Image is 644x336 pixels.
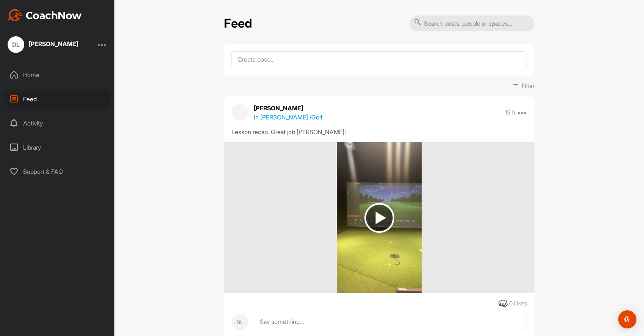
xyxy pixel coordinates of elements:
p: [PERSON_NAME] [254,104,322,113]
div: Lesson recap. Great job [PERSON_NAME]! [231,127,527,136]
p: Filter [522,81,535,90]
div: DL [231,314,248,330]
div: Home [4,65,111,84]
h2: Feed [224,16,252,31]
div: Open Intercom Messenger [618,310,636,328]
div: Activity [4,114,111,133]
div: Support & FAQ [4,162,111,181]
div: 0 Likes [509,299,527,308]
img: media [337,142,421,293]
input: Search posts, people or spaces... [410,15,535,31]
div: [PERSON_NAME] [29,41,78,47]
img: CoachNow [8,9,82,21]
div: Library [4,138,111,157]
div: DL [8,36,24,53]
div: Feed [4,90,111,108]
p: In [PERSON_NAME] / Golf [254,113,322,122]
p: 19 h [505,109,515,116]
img: play [364,203,394,233]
